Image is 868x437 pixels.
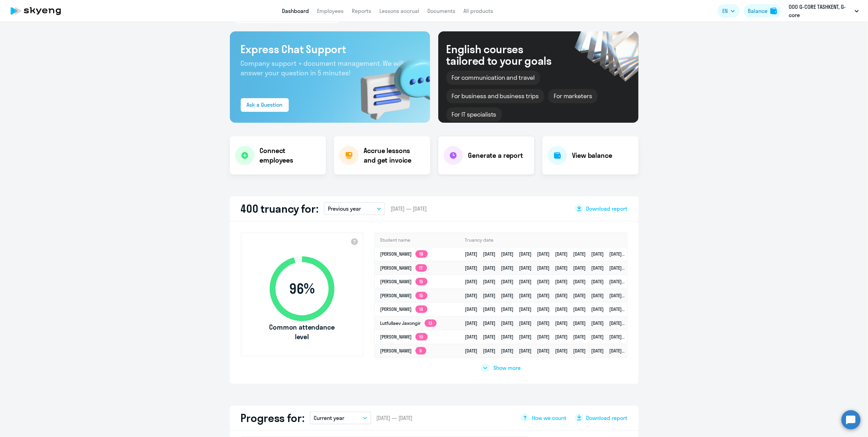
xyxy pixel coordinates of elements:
a: [PERSON_NAME]14 [380,306,427,312]
span: [DATE] — [DATE] [377,414,413,422]
app-skyeng-badge: 19 [415,250,428,258]
a: [DATE][DATE][DATE][DATE][DATE][DATE][DATE][DATE][DATE][DATE][DATE][DATE][DATE][DATE][DATE] [465,292,736,299]
span: 96 % [263,281,341,297]
th: Truancy date [459,233,627,247]
span: EN [722,7,728,15]
div: English courses tailored to your goals [446,43,563,66]
a: [DATE][DATE][DATE][DATE][DATE][DATE][DATE][DATE][DATE] [465,348,627,354]
div: For communication and travel [446,71,540,85]
button: Previous year [324,202,385,215]
app-skyeng-badge: 15 [415,278,427,285]
span: Download report [586,414,628,422]
app-skyeng-badge: 17 [415,264,427,272]
h4: View balance [572,151,612,160]
img: bg-img [351,46,430,123]
a: [PERSON_NAME]15 [380,292,427,299]
button: Current year [310,411,371,424]
a: [PERSON_NAME]19 [380,251,428,257]
a: [DATE][DATE][DATE][DATE][DATE][DATE][DATE][DATE][DATE][DATE][DATE][DATE][DATE][DATE][DATE][DATE][... [465,265,772,271]
h2: Progress for: [241,411,304,425]
span: Common attendance level [263,322,341,342]
a: All products [463,7,493,14]
button: Ask a Question [241,98,289,112]
div: For IT specialists [446,107,502,122]
a: [DATE][DATE][DATE][DATE][DATE][DATE][DATE][DATE][DATE][DATE][DATE][DATE][DATE] [465,320,699,326]
a: Employees [317,7,344,14]
button: Balancebalance [744,4,781,18]
div: For business and business trips [446,89,544,103]
h3: Express Chat Support [241,42,419,56]
a: Reports [352,7,371,14]
app-skyeng-badge: 10 [415,333,428,341]
button: ООО G-CORE TASHKENT, G-core [785,3,862,19]
a: [DATE][DATE][DATE][DATE][DATE][DATE][DATE][DATE][DATE][DATE][DATE][DATE][DATE][DATE][DATE] [465,278,736,285]
div: Balance [748,7,768,15]
h4: Accrue lessons and get invoice [364,146,423,165]
span: Download report [586,205,628,212]
span: [DATE] — [DATE] [391,205,427,212]
a: [PERSON_NAME]17 [380,265,427,271]
h2: 400 truancy for: [241,202,318,215]
a: Documents [427,7,455,14]
span: How we count [532,414,567,422]
button: EN [717,4,740,18]
span: Company support + document management. We will answer your question in 5 minutes! [241,59,404,77]
h4: Connect employees [260,146,320,165]
a: Dashboard [282,7,309,14]
p: Previous year [328,205,361,213]
p: ООО G-CORE TASHKENT, G-core [789,3,852,19]
span: Show more [494,364,521,372]
a: [PERSON_NAME]15 [380,278,427,285]
app-skyeng-badge: 9 [415,347,426,355]
a: [DATE][DATE][DATE][DATE][DATE][DATE][DATE][DATE][DATE][DATE][DATE][DATE][DATE][DATE][DATE][DATE][... [465,251,808,257]
a: [PERSON_NAME]10 [380,334,428,340]
app-skyeng-badge: 13 [425,319,437,327]
div: Ask a Question [247,101,283,109]
a: Lessons accrual [379,7,419,14]
a: [DATE][DATE][DATE][DATE][DATE][DATE][DATE][DATE][DATE][DATE] [465,334,645,340]
div: For marketers [548,89,598,103]
h4: Generate a report [468,151,523,160]
app-skyeng-badge: 14 [415,305,427,313]
a: [PERSON_NAME]9 [380,348,426,354]
app-skyeng-badge: 15 [415,292,427,299]
a: Lutfullaev Jaxongir13 [380,320,437,326]
a: [DATE][DATE][DATE][DATE][DATE][DATE][DATE][DATE][DATE][DATE][DATE][DATE][DATE][DATE] [465,306,717,312]
img: balance [770,7,777,14]
p: Current year [314,414,345,422]
th: Student name [375,233,459,247]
